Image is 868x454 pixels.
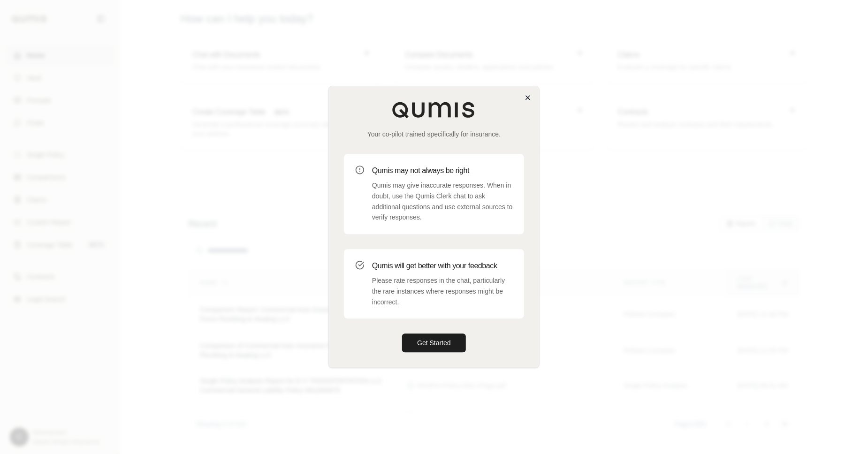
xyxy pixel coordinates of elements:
[372,260,513,272] h3: Qumis will get better with your feedback
[372,275,513,307] p: Please rate responses in the chat, particularly the rare instances where responses might be incor...
[372,180,513,223] p: Qumis may give inaccurate responses. When in doubt, use the Qumis Clerk chat to ask additional qu...
[402,334,466,353] button: Get Started
[372,165,513,176] h3: Qumis may not always be right
[392,101,476,118] img: Qumis Logo
[344,129,524,139] p: Your co-pilot trained specifically for insurance.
